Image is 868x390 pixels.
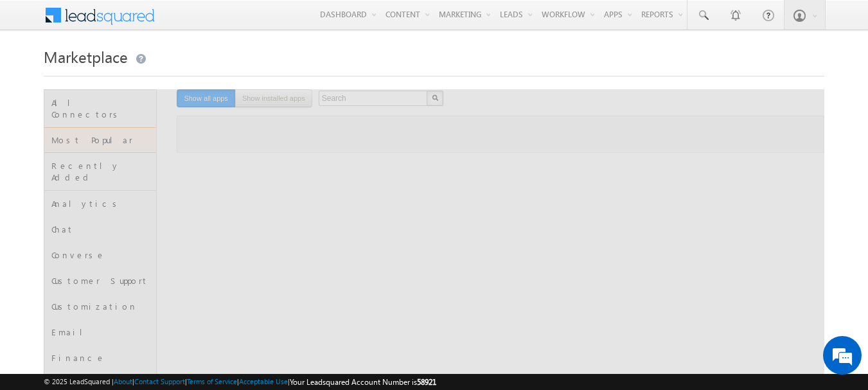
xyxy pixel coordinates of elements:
[134,377,185,386] a: Contact Support
[187,377,237,386] a: Terms of Service
[44,376,436,388] span: © 2025 LeadSquared | | | | |
[44,46,128,67] span: Marketplace
[114,377,132,386] a: About
[239,377,288,386] a: Acceptable Use
[290,377,436,387] span: Your Leadsquared Account Number is
[417,377,436,387] span: 58921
